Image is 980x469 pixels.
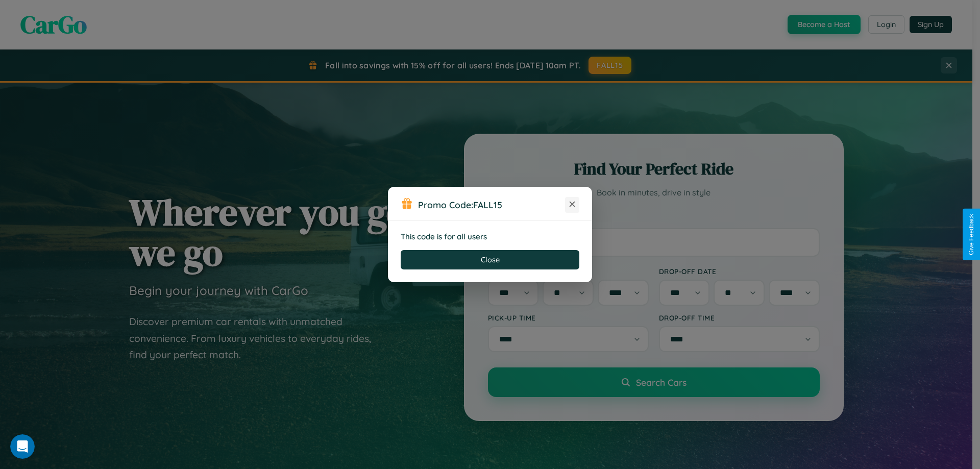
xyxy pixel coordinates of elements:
b: FALL15 [473,199,502,210]
button: Close [401,250,579,269]
h3: Promo Code: [418,199,565,210]
strong: This code is for all users [401,232,487,241]
iframe: Intercom live chat [10,434,35,459]
div: Give Feedback [968,214,975,255]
